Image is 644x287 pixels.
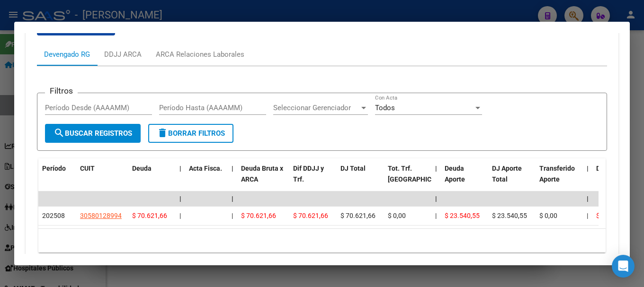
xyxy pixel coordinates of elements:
[241,212,276,219] span: $ 70.621,66
[435,165,437,172] span: |
[293,165,324,183] span: Dif DDJJ y Trf.
[179,195,181,202] span: |
[596,165,635,172] span: Deuda Contr.
[76,158,128,200] datatable-header-cell: CUIT
[375,104,395,112] span: Todos
[156,49,244,60] div: ARCA Relaciones Laborales
[384,158,431,200] datatable-header-cell: Tot. Trf. Bruto
[431,158,441,200] datatable-header-cell: |
[176,158,185,200] datatable-header-cell: |
[492,165,522,183] span: DJ Aporte Total
[132,212,167,219] span: $ 70.621,66
[612,255,635,278] div: Open Intercom Messenger
[441,158,488,200] datatable-header-cell: Deuda Aporte
[185,158,228,200] datatable-header-cell: Acta Fisca.
[388,212,406,219] span: $ 0,00
[273,104,359,112] span: Seleccionar Gerenciador
[293,212,328,219] span: $ 70.621,66
[54,129,132,138] span: Buscar Registros
[128,158,176,200] datatable-header-cell: Deuda
[38,158,76,200] datatable-header-cell: Período
[44,49,90,60] div: Devengado RG
[592,158,640,200] datatable-header-cell: Deuda Contr.
[132,165,152,172] span: Deuda
[435,212,437,219] span: |
[539,165,575,183] span: Transferido Aporte
[157,129,225,138] span: Borrar Filtros
[587,212,588,219] span: |
[289,158,337,200] datatable-header-cell: Dif DDJJ y Trf.
[340,165,366,172] span: DJ Total
[54,127,65,139] mat-icon: search
[583,158,592,200] datatable-header-cell: |
[445,212,480,219] span: $ 23.540,55
[45,86,78,96] h3: Filtros
[587,195,589,202] span: |
[587,165,589,172] span: |
[189,165,222,172] span: Acta Fisca.
[80,165,95,172] span: CUIT
[337,158,384,200] datatable-header-cell: DJ Total
[157,127,168,139] mat-icon: delete
[228,158,237,200] datatable-header-cell: |
[232,212,233,219] span: |
[388,165,452,183] span: Tot. Trf. [GEOGRAPHIC_DATA]
[241,165,283,183] span: Deuda Bruta x ARCA
[42,212,65,219] span: 202508
[104,49,142,60] div: DDJJ ARCA
[340,212,376,219] span: $ 70.621,66
[488,158,536,200] datatable-header-cell: DJ Aporte Total
[42,165,66,172] span: Período
[596,212,631,219] span: $ 47.081,11
[539,212,557,219] span: $ 0,00
[232,195,233,202] span: |
[237,158,289,200] datatable-header-cell: Deuda Bruta x ARCA
[435,195,437,202] span: |
[492,212,527,219] span: $ 23.540,55
[80,212,122,219] span: 30580128994
[45,124,141,143] button: Buscar Registros
[179,212,181,219] span: |
[536,158,583,200] datatable-header-cell: Transferido Aporte
[179,165,181,172] span: |
[232,165,233,172] span: |
[148,124,233,143] button: Borrar Filtros
[445,165,465,183] span: Deuda Aporte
